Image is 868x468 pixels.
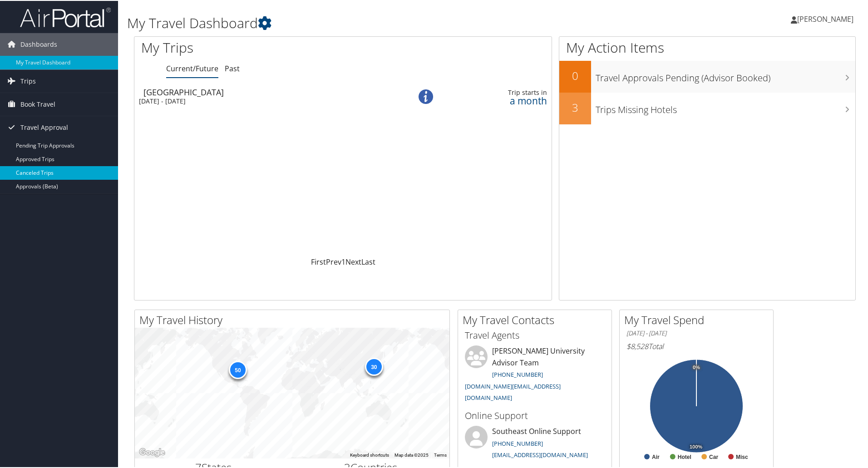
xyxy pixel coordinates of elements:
h3: Travel Agents [465,328,605,341]
button: Keyboard shortcuts [350,451,389,458]
div: [GEOGRAPHIC_DATA] [143,87,392,95]
h2: My Travel Spend [624,311,773,327]
span: Trips [20,69,36,92]
a: [PHONE_NUMBER] [492,438,543,447]
h3: Travel Approvals Pending (Advisor Booked) [596,66,855,84]
span: Travel Approval [20,115,68,138]
h3: Online Support [465,409,605,421]
text: Car [709,453,718,459]
img: alert-flat-solid-info.png [419,89,433,103]
a: 1 [341,256,345,266]
h2: My Travel History [139,311,449,327]
div: 30 [365,357,383,375]
a: 3Trips Missing Hotels [559,92,855,123]
li: Southeast Online Support [460,425,609,462]
div: 50 [228,360,247,378]
a: 0Travel Approvals Pending (Advisor Booked) [559,60,855,92]
a: Terms (opens in new tab) [434,452,447,457]
span: Map data ©2025 [395,452,429,457]
a: [DOMAIN_NAME][EMAIL_ADDRESS][DOMAIN_NAME] [465,381,561,401]
h1: My Action Items [559,37,855,56]
text: Misc [736,453,748,459]
a: Next [345,256,361,266]
span: Dashboards [20,32,57,55]
li: [PERSON_NAME] University Advisor Team [460,345,609,405]
text: Air [652,453,660,459]
tspan: 0% [693,364,700,369]
a: Current/Future [166,63,218,73]
h3: Trips Missing Hotels [596,98,855,115]
tspan: 100% [690,443,702,449]
a: First [311,256,326,266]
span: Book Travel [20,92,55,115]
h6: [DATE] - [DATE] [626,328,766,337]
a: [PHONE_NUMBER] [492,369,543,378]
text: Hotel [678,453,691,459]
div: Trip starts in [459,88,547,96]
span: [PERSON_NAME] [797,13,853,23]
h2: 0 [559,67,591,83]
a: Past [225,63,240,73]
h1: My Travel Dashboard [127,13,617,32]
img: airportal-logo.png [20,6,111,27]
a: Last [361,256,375,266]
a: [EMAIL_ADDRESS][DOMAIN_NAME] [492,450,588,458]
div: a month [459,96,547,104]
a: [PERSON_NAME] [791,5,863,32]
img: Google [137,446,167,458]
div: [DATE] - [DATE] [139,96,388,104]
h1: My Trips [141,37,371,56]
h6: Total [626,340,766,350]
h2: 3 [559,99,591,114]
a: Prev [326,256,341,266]
span: $8,528 [626,340,648,350]
h2: My Travel Contacts [463,311,612,327]
a: Open this area in Google Maps (opens a new window) [137,446,167,458]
